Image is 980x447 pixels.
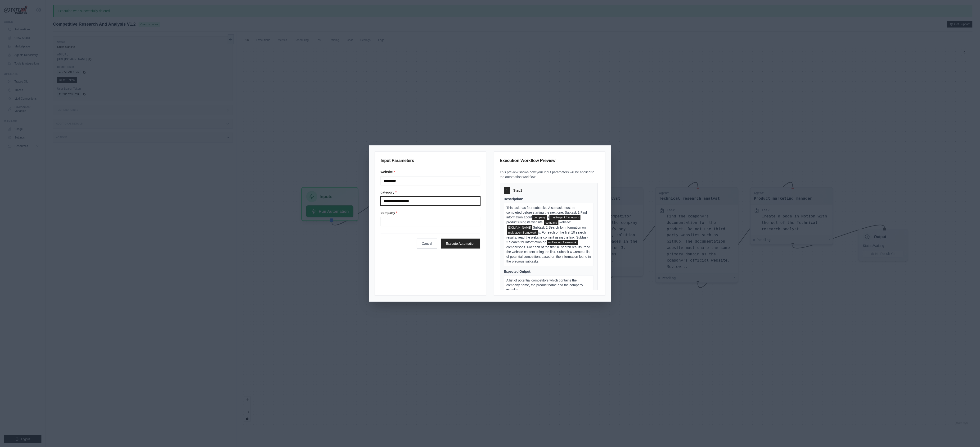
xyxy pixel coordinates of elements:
[504,270,531,273] span: Expected Output:
[381,190,480,195] label: category
[507,230,538,235] span: category
[506,245,591,263] span: comparisons. For each of the first 10 search results, read the website content using the link. Su...
[500,157,599,166] h3: Execution Workflow Preview
[441,239,480,249] button: Execute Automation
[513,188,522,193] span: Step 1
[506,206,587,219] span: This task has four subtasks. A subtask must be completed before starting the next one. Subtask 1 ...
[547,240,578,245] span: category
[381,170,480,174] label: website
[533,226,586,229] span: Subtask 2 Search for information on
[559,220,571,224] span: website:
[544,220,558,225] span: company
[504,197,523,201] span: Description:
[506,278,583,292] span: A list of potential competitors which contains the company name, the product name and the company...
[506,230,588,244] span: s. For each of the first 10 search results, read the website content using the link. Subtask 3 Se...
[500,170,599,179] p: This preview shows how your input parameters will be applied to the automation workflow:
[532,215,547,220] span: company
[507,225,532,230] span: website
[381,210,480,215] label: company
[381,157,480,166] h3: Input Parameters
[506,189,508,192] span: 1
[549,215,580,220] span: category
[547,215,549,219] span: s
[417,239,437,249] button: Cancel
[506,220,544,224] span: product using its website.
